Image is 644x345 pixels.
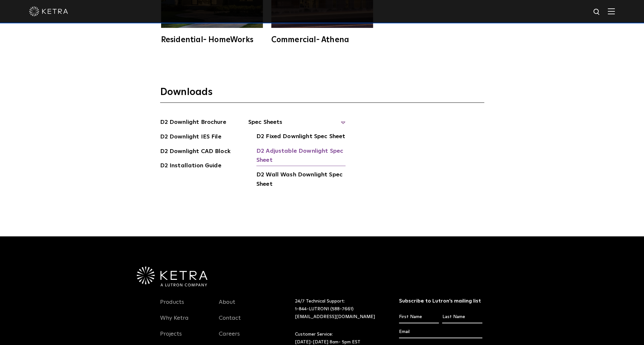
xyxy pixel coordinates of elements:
p: 24/7 Technical Support: [295,298,383,321]
span: Spec Sheets [248,118,345,132]
img: ketra-logo-2019-white [29,6,68,16]
h3: Downloads [160,86,484,103]
div: Residential- HomeWorks [161,36,263,44]
a: 1-844-LUTRON1 (588-7661) [295,307,354,311]
input: First Name [399,311,439,323]
div: Commercial- Athena [271,36,373,44]
h3: Subscribe to Lutron’s mailing list [399,298,482,304]
a: Contact [219,315,241,329]
a: D2 Adjustable Downlight Spec Sheet [256,147,345,166]
a: D2 Downlight Brochure [160,118,226,128]
img: Ketra-aLutronCo_White_RGB [137,267,207,287]
img: Hamburger%20Nav.svg [608,8,615,14]
a: D2 Downlight CAD Block [160,147,230,157]
a: About [219,299,235,314]
a: D2 Downlight IES File [160,132,221,143]
a: D2 Fixed Downlight Spec Sheet [256,132,345,142]
a: D2 Wall Wash Downlight Spec Sheet [256,170,345,190]
a: Why Ketra [160,315,189,329]
a: [EMAIL_ADDRESS][DOMAIN_NAME] [295,315,375,319]
a: Products [160,299,184,314]
img: search icon [593,8,601,16]
input: Last Name [442,311,482,323]
input: Email [399,326,482,338]
a: D2 Installation Guide [160,161,221,172]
